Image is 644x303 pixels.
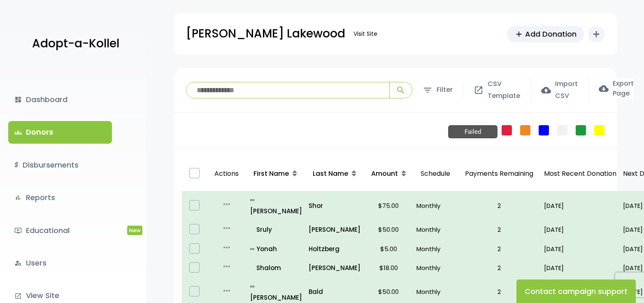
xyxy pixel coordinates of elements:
[250,224,302,235] a: Sruly
[591,29,601,39] i: add
[544,168,616,180] p: Most Recent Donation
[461,243,537,254] p: 2
[423,85,432,95] span: filter_list
[186,23,345,44] p: [PERSON_NAME] Lakewood
[367,286,410,297] p: $50.00
[8,186,112,209] a: bar_chartReports
[416,262,454,273] p: Monthly
[461,286,537,297] p: 2
[250,194,302,217] p: [PERSON_NAME]
[516,280,636,303] button: Contact campaign support
[502,125,512,135] a: Failed
[309,243,360,254] a: Holtzberg
[461,224,537,235] p: 2
[309,286,360,297] a: Bald
[222,242,232,252] i: more_horiz
[222,286,232,296] i: more_horiz
[507,26,584,42] a: addAdd Donation
[588,26,604,42] button: add
[222,261,232,271] i: more_horiz
[416,243,454,254] p: Monthly
[349,26,381,42] a: Visit Site
[525,28,577,40] span: Add Donation
[396,85,406,95] span: search
[28,24,119,64] a: Adopt-a-Kollel
[309,262,360,273] a: [PERSON_NAME]
[250,243,302,254] a: all_inclusiveYonah
[14,227,22,234] i: ondemand_video
[544,262,616,273] p: [DATE]
[250,243,302,254] p: Yonah
[474,85,484,95] span: open_in_new
[32,33,119,54] p: Adopt-a-Kollel
[14,159,19,171] i: $
[309,200,360,211] a: Shor
[416,160,454,188] p: Schedule
[8,89,112,111] a: dashboardDashboard
[416,224,454,235] p: Monthly
[309,224,360,235] a: [PERSON_NAME]
[555,78,578,102] span: Import CSV
[8,252,112,274] a: manage_accountsUsers
[544,200,616,211] p: [DATE]
[437,84,453,96] span: Filter
[250,198,256,202] i: all_inclusive
[367,200,410,211] p: $75.00
[250,284,256,289] i: all_inclusive
[488,78,520,102] span: CSV Template
[461,262,537,273] p: 2
[541,85,551,95] span: cloud_upload
[416,200,454,211] p: Monthly
[8,121,112,143] a: groupsDonors
[599,79,634,98] label: Export Page
[313,169,348,178] span: Last Name
[222,223,232,233] i: more_horiz
[250,194,302,217] a: all_inclusive[PERSON_NAME]
[253,169,289,178] span: First Name
[599,84,609,93] span: cloud_download
[461,160,537,188] p: Payments Remaining
[222,199,232,209] i: more_horiz
[416,286,454,297] p: Monthly
[250,247,256,251] i: all_inclusive
[250,281,302,303] a: all_inclusive[PERSON_NAME]
[389,82,412,98] button: search
[14,129,22,136] span: groups
[544,224,616,235] p: [DATE]
[371,169,398,178] span: Amount
[461,200,537,211] p: 2
[210,160,243,188] p: Actions
[14,292,22,300] i: launch
[14,96,22,103] i: dashboard
[250,262,302,273] a: Shalom
[14,259,22,267] i: manage_accounts
[8,219,112,242] a: ondemand_videoEducationalNew
[514,30,523,39] span: add
[14,194,22,201] i: bar_chart
[367,243,410,254] p: $5.00
[8,154,112,176] a: $Disbursements
[544,243,616,254] p: [DATE]
[250,281,302,303] p: [PERSON_NAME]
[127,226,142,235] span: New
[367,262,410,273] p: $18.00
[367,224,410,235] p: $50.00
